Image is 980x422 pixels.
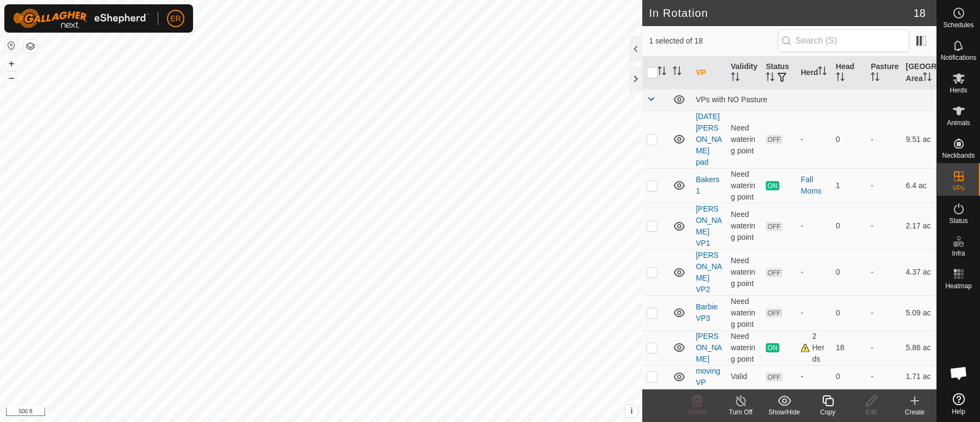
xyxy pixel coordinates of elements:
td: - [866,365,901,388]
span: Schedules [943,22,973,28]
div: Show/Hide [762,407,806,417]
span: Help [952,408,965,415]
button: + [5,57,18,70]
div: Fall Moms [801,174,827,197]
td: 18 [832,330,866,365]
td: Valid [727,365,761,388]
td: 0 [832,110,866,168]
td: 6.4 ac [902,168,936,203]
button: – [5,71,18,84]
button: Reset Map [5,39,18,52]
a: [PERSON_NAME] VP2 [696,251,722,294]
p-sorticon: Activate to sort [658,68,666,77]
div: Copy [806,407,849,417]
p-sorticon: Activate to sort [818,68,827,77]
div: Edit [849,407,893,417]
span: ON [766,343,779,352]
p-sorticon: Activate to sort [836,74,845,83]
span: Notifications [941,54,976,61]
div: - [801,134,827,145]
div: Open chat [942,357,975,389]
td: - [866,110,901,168]
td: Need watering point [727,249,761,295]
a: [DATE] [PERSON_NAME] pad [696,112,722,166]
span: ER [170,13,181,24]
td: 9.51 ac [902,110,936,168]
img: Gallagher Logo [13,9,149,28]
td: 1 [832,168,866,203]
span: ON [766,181,779,190]
th: Status [761,57,796,89]
input: Search (S) [778,29,909,52]
td: 5.09 ac [902,295,936,330]
h2: In Rotation [649,7,913,20]
th: VP [691,57,726,89]
th: Validity [727,57,761,89]
td: 0 [832,203,866,249]
span: Status [949,218,967,224]
td: - [866,203,901,249]
span: Heatmap [945,283,972,289]
td: 5.86 ac [902,330,936,365]
div: - [801,371,827,382]
span: 18 [914,5,926,21]
span: Animals [947,120,970,126]
td: Need watering point [727,295,761,330]
td: 0 [832,249,866,295]
td: Need watering point [727,330,761,365]
span: OFF [766,268,782,277]
td: - [866,249,901,295]
div: Create [893,407,936,417]
a: Privacy Policy [278,408,319,418]
a: [PERSON_NAME] [696,332,722,363]
a: moving VP [696,367,720,387]
td: 4.37 ac [902,249,936,295]
a: Help [937,389,980,419]
td: - [866,330,901,365]
span: Herds [950,87,967,94]
div: - [801,307,827,319]
td: 1.71 ac [902,365,936,388]
td: Need watering point [727,110,761,168]
span: Delete [688,408,707,416]
div: 2 Herds [801,331,827,365]
th: Herd [796,57,831,89]
a: [PERSON_NAME] VP1 [696,204,722,247]
p-sorticon: Activate to sort [871,74,879,83]
span: Infra [952,250,965,257]
div: - [801,266,827,278]
a: Contact Us [332,408,364,418]
p-sorticon: Activate to sort [731,74,740,83]
th: Head [832,57,866,89]
span: VPs [952,185,964,191]
td: 0 [832,365,866,388]
span: OFF [766,373,782,382]
td: Need watering point [727,168,761,203]
span: OFF [766,308,782,318]
a: Bakers 1 [696,175,720,195]
span: Neckbands [942,152,975,159]
span: i [630,406,632,415]
div: Turn Off [719,407,762,417]
button: Map Layers [24,40,37,53]
div: VPs with NO Pasture [696,95,932,104]
span: OFF [766,222,782,231]
td: 0 [832,295,866,330]
p-sorticon: Activate to sort [673,68,681,77]
th: [GEOGRAPHIC_DATA] Area [902,57,936,89]
td: - [866,295,901,330]
span: 1 selected of 18 [649,35,777,47]
td: - [866,168,901,203]
th: Pasture [866,57,901,89]
button: i [625,405,637,417]
td: Need watering point [727,203,761,249]
td: 2.17 ac [902,203,936,249]
p-sorticon: Activate to sort [766,74,774,83]
div: - [801,220,827,232]
span: OFF [766,135,782,144]
a: BarbieVP3 [696,302,717,322]
p-sorticon: Activate to sort [923,74,932,83]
